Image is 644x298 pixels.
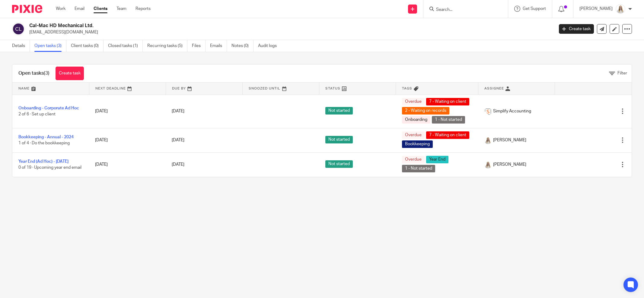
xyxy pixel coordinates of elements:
[56,6,65,12] a: Work
[484,137,492,144] img: Headshot%2011-2024%20white%20background%20square%202.JPG
[325,160,353,168] span: Not started
[402,116,430,124] span: Onboarding
[108,40,143,52] a: Closed tasks (1)
[18,166,81,170] span: 0 of 19 · Upcoming year end email
[325,107,353,114] span: Not started
[616,4,625,14] img: Headshot%2011-2024%20white%20background%20square%202.JPG
[435,7,490,13] input: Search
[94,6,107,12] a: Clients
[75,6,84,12] a: Email
[325,136,353,143] span: Not started
[402,131,425,139] span: Overdue
[18,141,70,146] span: 1 of 4 · Do the bookkeeping
[579,6,613,12] p: [PERSON_NAME]
[18,70,49,77] h1: Open tasks
[559,24,594,34] a: Create task
[44,71,49,76] span: (3)
[210,40,227,52] a: Emails
[426,156,448,163] span: Year End
[89,128,166,152] td: [DATE]
[172,162,184,167] span: [DATE]
[402,156,425,163] span: Overdue
[325,87,340,90] span: Status
[12,23,25,35] img: svg%3E
[18,106,79,110] a: Onboarding - Corporate Ad Hoc
[89,152,166,177] td: [DATE]
[402,140,433,148] span: Bookkeeping
[426,131,469,139] span: 7 - Waiting on client
[484,161,492,168] img: Headshot%2011-2024%20white%20background%20square%202.JPG
[484,108,492,115] img: Screenshot%202023-11-29%20141159.png
[29,23,446,29] h2: Cal-Mac HD Mechanical Ltd.
[402,87,412,90] span: Tags
[89,95,166,128] td: [DATE]
[56,67,84,80] a: Create task
[135,6,151,12] a: Reports
[493,108,531,114] span: Simplify Accounting
[523,7,546,11] span: Get Support
[172,109,184,113] span: [DATE]
[432,116,465,124] span: 1 - Not started
[493,162,526,168] span: [PERSON_NAME]
[258,40,281,52] a: Audit logs
[402,165,435,172] span: 1 - Not started
[147,40,187,52] a: Recurring tasks (5)
[426,98,469,105] span: 7 - Waiting on client
[34,40,66,52] a: Open tasks (3)
[402,107,449,114] span: 2 - Waiting on records
[172,138,184,142] span: [DATE]
[18,112,56,117] span: 2 of 6 · Set up client
[617,71,627,75] span: Filter
[18,135,74,139] a: Bookkeeping - Annual - 2024
[12,5,42,13] img: Pixie
[12,40,30,52] a: Details
[116,6,126,12] a: Team
[71,40,104,52] a: Client tasks (0)
[231,40,253,52] a: Notes (0)
[493,137,526,143] span: [PERSON_NAME]
[29,29,550,35] p: [EMAIL_ADDRESS][DOMAIN_NAME]
[18,159,69,164] a: Year End (Ad Hoc) - [DATE]
[402,98,425,105] span: Overdue
[192,40,206,52] a: Files
[249,87,280,90] span: Snoozed Until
